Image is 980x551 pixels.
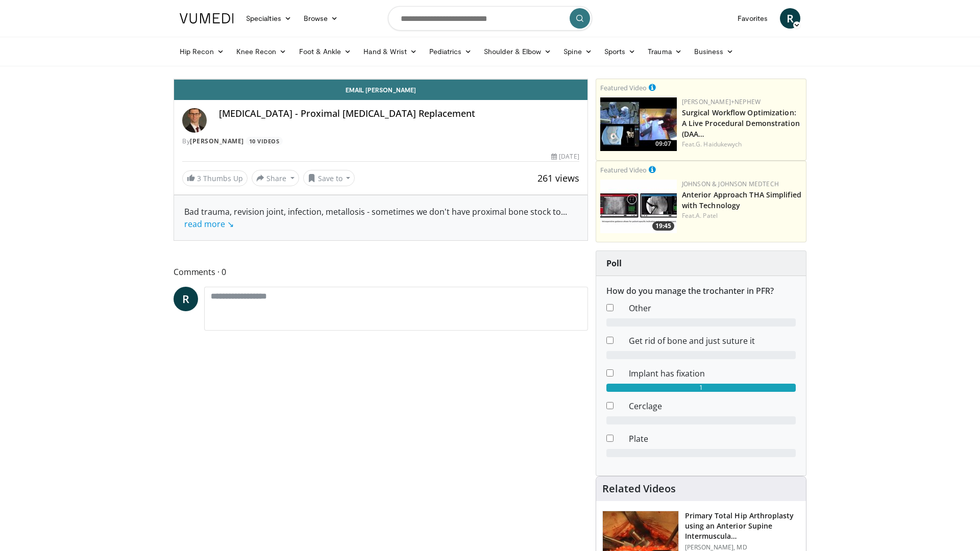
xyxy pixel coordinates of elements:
[642,41,688,62] a: Trauma
[537,172,579,184] span: 261 views
[688,41,740,62] a: Business
[184,218,234,230] a: read more ↘
[180,13,234,23] img: VuMedi Logo
[557,41,598,62] a: Spine
[174,79,587,80] video-js: Video Player
[293,41,358,62] a: Foot & Ankle
[621,400,803,412] dd: Cerclage
[240,8,298,29] a: Specialties
[184,206,577,230] div: Bad trauma, revision joint, infection, metallosis - sometimes we don't have proximal bone stock to
[182,108,207,133] img: Avatar
[600,97,677,151] img: bcfc90b5-8c69-4b20-afee-af4c0acaf118.150x105_q85_crop-smart_upscale.jpg
[182,170,248,186] a: 3 Thumbs Up
[600,180,677,233] a: 19:45
[621,367,803,380] dd: Implant has fixation
[621,335,803,347] dd: Get rid of bone and just suture it
[652,139,674,148] span: 09:07
[780,8,800,29] a: R
[606,286,796,296] h6: How do you manage the trochanter in PFR?
[696,140,742,148] a: G. Haidukewych
[696,211,718,220] a: A. Patel
[621,433,803,445] dd: Plate
[174,287,198,311] a: R
[621,302,803,314] dd: Other
[478,41,557,62] a: Shoulder & Elbow
[357,41,423,62] a: Hand & Wrist
[303,170,355,186] button: Save to
[600,165,647,174] small: Featured Video
[190,137,244,145] a: [PERSON_NAME]
[598,41,642,62] a: Sports
[174,80,587,100] a: Email [PERSON_NAME]
[600,83,647,92] small: Featured Video
[298,8,345,29] a: Browse
[606,258,622,269] strong: Poll
[682,140,802,149] div: Feat.
[600,97,677,151] a: 09:07
[388,6,592,31] input: Search topics, interventions
[600,180,677,233] img: 06bb1c17-1231-4454-8f12-6191b0b3b81a.150x105_q85_crop-smart_upscale.jpg
[551,152,579,161] div: [DATE]
[682,108,800,139] a: Surgical Workflow Optimization: A Live Procedural Demonstration (DAA…
[731,8,774,29] a: Favorites
[652,221,674,231] span: 19:45
[682,211,802,220] div: Feat.
[174,41,230,62] a: Hip Recon
[219,108,579,119] h4: [MEDICAL_DATA] - Proximal [MEDICAL_DATA] Replacement
[606,384,796,392] div: 1
[252,170,299,186] button: Share
[182,137,579,146] div: By
[246,137,283,145] a: 10 Videos
[685,511,800,541] h3: Primary Total Hip Arthroplasty using an Anterior Supine Intermuscula…
[174,265,588,279] span: Comments 0
[230,41,293,62] a: Knee Recon
[682,180,779,188] a: Johnson & Johnson MedTech
[682,97,761,106] a: [PERSON_NAME]+Nephew
[682,190,801,210] a: Anterior Approach THA Simplified with Technology
[602,483,676,495] h4: Related Videos
[197,173,201,183] span: 3
[423,41,478,62] a: Pediatrics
